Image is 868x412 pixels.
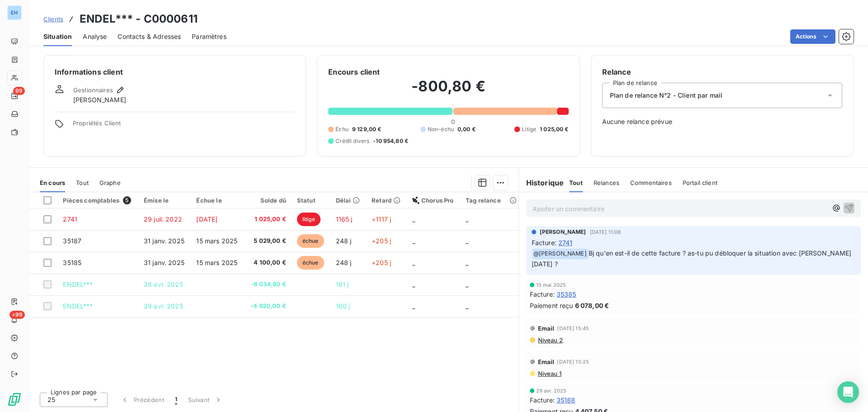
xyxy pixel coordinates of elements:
span: Tout [76,179,89,186]
span: 0,00 € [458,125,476,133]
span: Bj qu'en est-il de cette facture ? as-tu pu débloquer la situation avec [PERSON_NAME][DATE] ? [532,249,852,268]
span: _ [466,259,468,266]
span: 161 j [336,280,349,288]
span: _ [412,280,415,288]
span: Niveau 2 [537,336,563,344]
span: 1 025,00 € [250,215,286,224]
span: 0 [451,118,455,125]
div: Solde dû [250,197,286,204]
span: 99 [13,87,25,95]
span: litige [297,213,321,226]
div: Émise le [144,197,186,204]
span: Non-échu [428,125,454,133]
span: +205 j [372,259,391,266]
span: 160 j [336,302,350,310]
span: Propriétés Client [73,119,295,132]
h6: Informations client [55,66,295,77]
h6: Encours client [328,66,380,77]
span: Contacts & Adresses [118,32,181,41]
span: 35385 [557,289,576,299]
span: 25 [47,395,55,404]
span: [DATE] 11:08 [590,229,621,235]
button: 1 [170,390,183,409]
img: Logo LeanPay [7,392,22,407]
span: 31 janv. 2025 [144,237,184,245]
span: Commentaires [630,179,672,186]
span: _ [466,302,468,310]
span: 1 [175,395,177,404]
span: 31 janv. 2025 [144,259,184,266]
span: -10 954,80 € [373,137,408,145]
span: 15 mars 2025 [196,237,237,245]
span: 6 078,00 € [575,301,609,310]
span: _ [412,259,415,266]
span: Facture : [530,289,555,299]
button: Précédent [115,390,170,409]
span: Analyse [83,32,107,41]
span: échue [297,256,324,270]
h6: Historique [519,177,564,188]
span: 5 [123,196,131,204]
span: Portail client [683,179,717,186]
span: 15 mai 2025 [536,282,566,288]
span: [PERSON_NAME] [540,228,586,236]
span: 1165 j [336,215,353,223]
span: Facture : [530,395,555,405]
span: Aucune relance prévue [602,117,842,126]
span: Email [538,325,555,332]
span: Crédit divers [335,137,369,145]
div: Open Intercom Messenger [837,381,859,403]
span: _ [412,215,415,223]
span: En cours [40,179,65,186]
span: 35187 [63,237,81,245]
span: Email [538,358,555,365]
span: 15 mars 2025 [196,259,237,266]
span: 29 avr. 2025 [144,302,183,310]
a: Clients [43,14,63,24]
div: Statut [297,197,325,204]
h3: ENDEL*** - C0000611 [80,11,198,27]
span: [DATE] 15:45 [557,326,589,331]
span: 248 j [336,237,352,245]
span: 1 025,00 € [540,125,569,133]
span: -4 920,00 € [250,302,286,311]
span: Paiement reçu [530,301,573,310]
span: _ [466,237,468,245]
span: +205 j [372,237,391,245]
span: Échu [335,125,349,133]
span: [PERSON_NAME] [73,95,126,104]
span: 2741 [558,238,573,247]
span: _ [412,237,415,245]
span: @ [PERSON_NAME] [532,249,588,259]
span: 9 129,00 € [352,125,382,133]
span: Paramètres [192,32,226,41]
span: _ [466,215,468,223]
div: Pièces comptables [63,196,133,204]
div: Tag relance [466,197,513,204]
div: Délai [336,197,361,204]
span: 29 juil. 2022 [144,215,182,223]
span: 5 029,00 € [250,237,286,246]
span: +1117 j [372,215,391,223]
span: Niveau 1 [537,370,561,377]
span: 35185 [63,259,81,266]
span: _ [412,302,415,310]
span: 248 j [336,259,352,266]
span: -6 034,80 € [250,280,286,289]
span: 35188 [557,395,576,405]
span: Graphe [99,179,121,186]
span: +99 [9,311,25,319]
h6: Relance [602,66,842,77]
span: 28 avr. 2025 [144,280,183,288]
span: Relances [594,179,619,186]
span: 2741 [63,215,77,223]
span: échue [297,234,324,248]
span: Facture : [532,238,557,247]
span: Tout [569,179,583,186]
div: Échue le [196,197,238,204]
button: Suivant [183,390,228,409]
span: Plan de relance N°2 - Client par mail [610,91,723,100]
span: 29 avr. 2025 [536,388,567,393]
span: [DATE] [196,215,217,223]
span: 4 100,00 € [250,258,286,267]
